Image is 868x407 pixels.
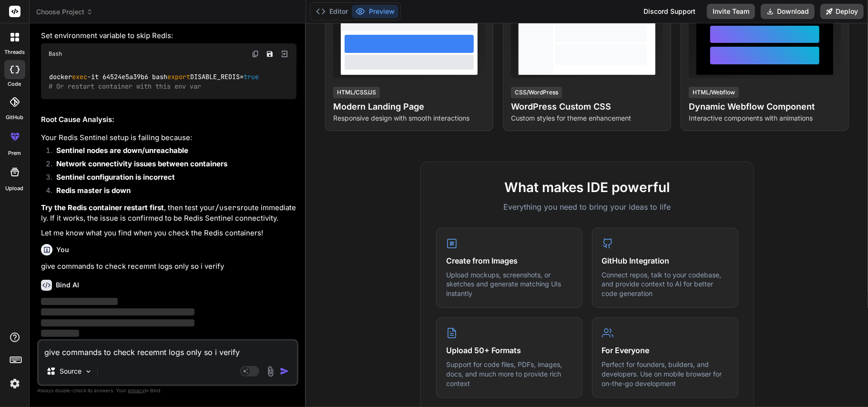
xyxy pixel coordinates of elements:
p: Connect repos, talk to your codebase, and provide context to AI for better code generation [602,270,728,298]
span: # Or restart container with this env var [49,82,201,91]
span: exec [72,72,87,81]
div: HTML/Webflow [689,87,739,98]
label: Upload [6,184,24,193]
span: ‌ [41,330,79,337]
h4: Modern Landing Page [333,100,485,113]
h4: Upload 50+ Formats [446,345,572,356]
button: Deploy [820,4,864,19]
p: Support for code files, PDFs, images, docs, and much more to provide rich context [446,360,572,388]
strong: Sentinel configuration is incorrect [56,173,175,182]
h4: WordPress Custom CSS [511,100,663,113]
button: Download [761,4,815,19]
button: Save file [263,47,276,61]
div: Discord Support [638,4,701,19]
span: privacy [128,387,145,393]
span: ‌ [41,308,194,315]
h2: Root Cause Analysis: [41,114,296,125]
p: Let me know what you find when you check the Redis containers! [41,228,296,239]
span: Bash [49,50,62,58]
p: Custom styles for theme enhancement [511,113,663,123]
p: , then test your route immediately. If it works, the issue is confirmed to be Redis Sentinel conn... [41,203,296,224]
strong: Sentinel nodes are down/unreachable [56,146,188,155]
button: Invite Team [707,4,755,19]
span: ‌ [41,298,118,305]
img: attachment [265,366,276,377]
strong: Redis master is down [56,186,131,195]
span: export [167,72,190,81]
label: code [8,80,21,88]
label: GitHub [6,113,23,122]
h2: What makes IDE powerful [436,177,738,197]
strong: Network connectivity issues between containers [56,159,227,168]
h4: For Everyone [602,345,728,356]
button: Editor [312,5,352,18]
label: prem [8,149,21,157]
p: Your Redis Sentinel setup is failing because: [41,132,296,143]
strong: Try the Redis container restart first [41,203,164,212]
p: Set environment variable to skip Redis: [41,31,296,41]
img: settings [7,376,23,392]
code: docker -it 64524e5a39b6 bash DISABLE_REDIS= [49,72,259,92]
p: Interactive components with animations [689,113,841,123]
h6: You [56,245,69,254]
img: Pick Models [84,367,92,376]
span: Choose Project [36,7,93,17]
button: Preview [352,5,398,18]
p: Source [60,366,82,376]
img: copy [252,50,259,58]
img: Open in Browser [280,50,289,58]
p: Always double-check its answers. Your in Bind [37,386,298,395]
p: Perfect for founders, builders, and developers. Use on mobile browser for on-the-go development [602,360,728,388]
span: true [244,72,259,81]
div: HTML/CSS/JS [333,87,380,98]
h6: Bind AI [56,280,79,290]
p: Responsive design with smooth interactions [333,113,485,123]
p: Upload mockups, screenshots, or sketches and generate matching UIs instantly [446,270,572,298]
img: icon [280,366,289,376]
span: ‌ [41,319,194,326]
div: CSS/WordPress [511,87,562,98]
h4: Create from Images [446,255,572,266]
h4: Dynamic Webflow Component [689,100,841,113]
h4: GitHub Integration [602,255,728,266]
p: give commands to check recemnt logs only so i verify [41,261,296,272]
p: Everything you need to bring your ideas to life [436,201,738,213]
label: threads [4,48,25,56]
code: /users [215,203,241,213]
